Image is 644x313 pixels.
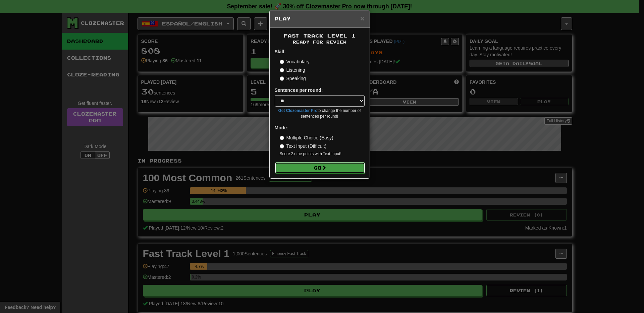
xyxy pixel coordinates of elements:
[275,15,365,22] h5: Play
[280,68,284,72] input: Listening
[360,14,364,22] span: ×
[280,144,284,148] input: Text Input (Difficult)
[360,15,364,22] button: Close
[280,136,284,140] input: Multiple Choice (Easy)
[280,143,327,149] label: Text Input (Difficult)
[275,162,365,174] button: Go
[280,134,333,141] label: Multiple Choice (Easy)
[280,60,284,64] input: Vocabulary
[280,75,306,82] label: Speaking
[275,87,323,93] label: Sentences per round:
[275,108,365,119] small: to change the number of sentences per round!
[275,39,365,45] small: Ready for Review
[275,125,288,130] strong: Mode:
[275,49,286,54] strong: Skill:
[284,33,356,39] span: Fast Track Level 1
[280,76,284,81] input: Speaking
[280,58,310,65] label: Vocabulary
[280,151,365,157] small: Score 2x the points with Text Input !
[280,67,305,73] label: Listening
[278,108,318,113] a: Get Clozemaster Pro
